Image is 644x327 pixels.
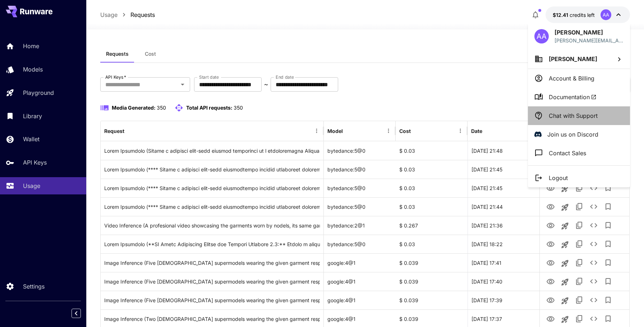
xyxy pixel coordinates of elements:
[549,149,586,157] p: Contact Sales
[528,49,630,69] button: [PERSON_NAME]
[549,174,568,182] p: Logout
[555,28,624,37] p: [PERSON_NAME]
[547,130,598,139] p: Join us on Discord
[549,74,594,83] p: Account & Billing
[555,37,624,44] div: aabhas@ultragames247.com
[549,55,597,63] span: [PERSON_NAME]
[549,93,597,101] span: Documentation
[555,37,624,44] p: [PERSON_NAME][EMAIL_ADDRESS][DOMAIN_NAME]
[549,111,598,120] p: Chat with Support
[534,29,549,43] div: AA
